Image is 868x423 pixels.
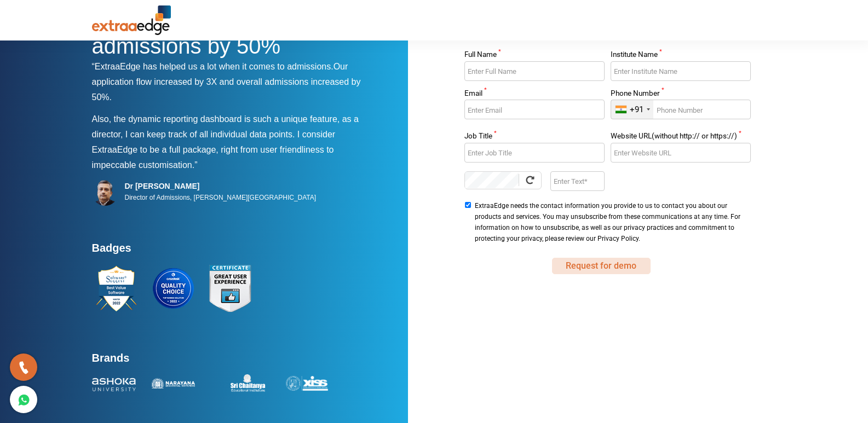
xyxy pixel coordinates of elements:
[464,100,605,119] input: Enter Email
[611,132,751,143] label: Website URL(without http:// or https://)
[611,90,751,100] label: Phone Number
[125,181,317,191] h5: Dr [PERSON_NAME]
[611,51,751,61] label: Institute Name
[464,132,605,143] label: Job Title
[475,200,748,244] span: ExtraaEdge needs the contact information you provide to us to contact you about our products and ...
[92,241,371,261] h4: Badges
[464,61,605,81] input: Enter Full Name
[611,100,653,119] div: India (भारत): +91
[464,202,472,208] input: ExtraaEdge needs the contact information you provide to us to contact you about our products and ...
[92,351,371,371] h4: Brands
[92,114,359,139] span: Also, the dynamic reporting dashboard is such a unique feature, as a director, I can keep track o...
[464,90,605,100] label: Email
[611,100,751,119] input: Enter Phone Number
[464,51,605,61] label: Full Name
[630,105,643,115] div: +91
[92,130,336,170] span: I consider ExtraaEdge to be a full package, right from user friendliness to impeccable customisat...
[92,62,334,71] span: “ExtraaEdge has helped us a lot when it comes to admissions.
[552,258,651,274] button: SUBMIT
[611,61,751,81] input: Enter Institute Name
[550,171,605,191] input: Enter Text
[464,143,605,163] input: Enter Job Title
[125,191,317,204] p: Director of Admissions, [PERSON_NAME][GEOGRAPHIC_DATA]
[611,143,751,163] input: Enter Website URL
[92,62,361,102] span: Our application flow increased by 3X and overall admissions increased by 50%.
